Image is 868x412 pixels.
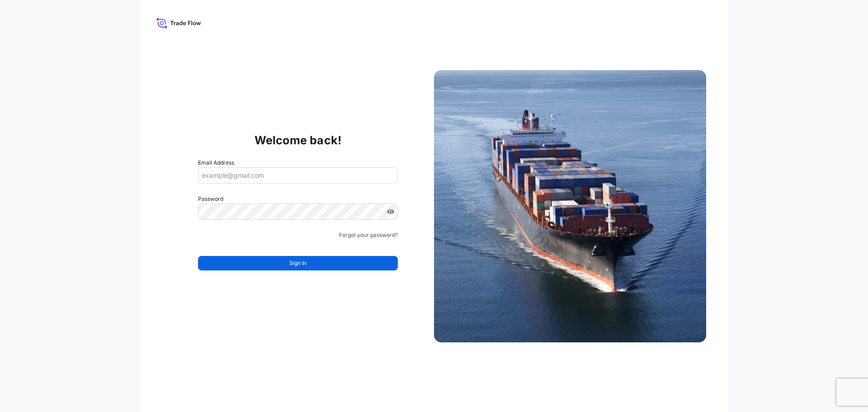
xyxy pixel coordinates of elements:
[198,158,234,167] label: Email Address
[198,194,398,204] label: Password
[387,208,394,215] button: Show password
[198,256,398,270] button: Sign In
[198,167,398,184] input: example@gmail.com
[339,231,398,240] a: Forgot your password?
[289,259,307,268] span: Sign In
[255,133,342,147] p: Welcome back!
[434,70,706,342] img: Ship illustration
